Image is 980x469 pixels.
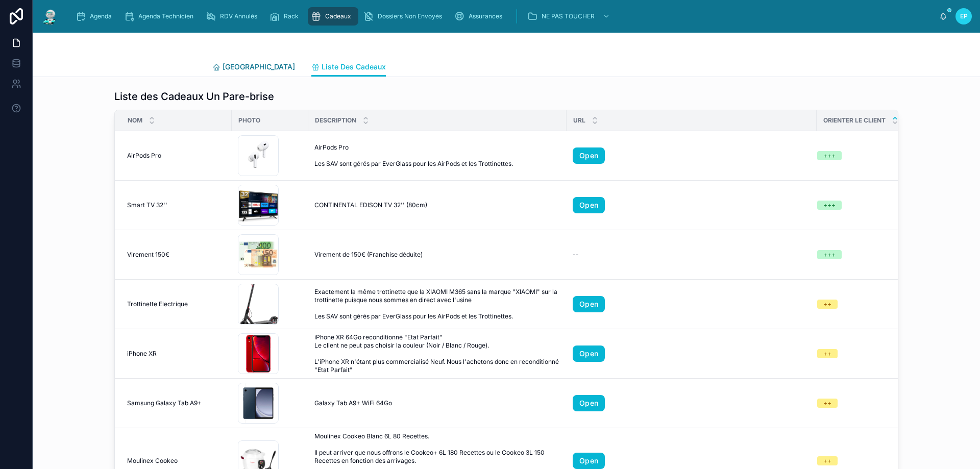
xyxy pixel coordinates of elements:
a: Open [573,147,605,164]
span: Samsung Galaxy Tab A9+ [127,399,202,407]
span: Moulinex Cookeo [127,457,178,465]
span: NE PAS TOUCHER [542,12,595,20]
span: Agenda [90,12,112,20]
a: RDV Annulés [203,7,264,26]
span: Exactement la même trottinette que la XIAOMI M365 sans la marque "XIAOMI" sur la trottinette puis... [314,288,560,320]
div: +++ [823,201,836,210]
img: App logo [41,8,59,24]
a: Agenda Technicien [121,7,201,26]
a: Assurances [451,7,509,26]
span: Photo [238,116,260,125]
span: Liste Des Cadeaux [322,62,386,72]
a: Open [573,345,605,362]
span: AirPods Pro [127,152,161,160]
a: NE PAS TOUCHER [524,7,615,26]
a: Liste Des Cadeaux [311,58,386,77]
div: +++ [823,250,836,259]
span: Description [315,116,356,125]
span: Orienter le client [823,116,886,125]
div: ++ [823,349,831,358]
a: Cadeaux [308,7,358,26]
div: ++ [823,399,831,408]
span: URL [573,116,585,125]
span: Smart TV 32'' [127,201,167,209]
div: +++ [823,151,836,160]
div: ++ [823,456,831,465]
span: Galaxy Tab A9+ WiFi 64Go [314,399,392,407]
span: CONTINENTAL EDISON TV 32'' (80cm) [314,201,427,209]
a: Open [573,395,605,411]
div: scrollable content [67,5,939,28]
a: [GEOGRAPHIC_DATA] [212,58,295,78]
span: Virement 150€ [127,251,169,259]
a: Agenda [72,7,119,26]
a: Open [573,197,605,213]
span: [GEOGRAPHIC_DATA] [223,62,295,72]
span: Agenda Technicien [138,12,193,20]
span: -- [573,251,579,259]
a: Open [573,453,605,469]
span: Assurances [469,12,502,20]
span: Rack [284,12,299,20]
span: Virement de 150€ (Franchise déduite) [314,251,423,259]
h1: Liste des Cadeaux Un Pare-brise [114,89,274,104]
span: AirPods Pro Les SAV sont gérés par EverGlass pour les AirPods et les Trottinettes. [314,143,549,168]
a: Open [573,296,605,312]
span: RDV Annulés [220,12,257,20]
span: Cadeaux [325,12,351,20]
span: Dossiers Non Envoyés [378,12,442,20]
span: iPhone XR [127,350,157,358]
span: iPhone XR 64Go reconditionné "Etat Parfait" Le client ne peut pas choisir la couleur (Noir / Blan... [314,333,560,374]
span: Nom [128,116,142,125]
a: Dossiers Non Envoyés [360,7,449,26]
a: Rack [266,7,306,26]
div: ++ [823,300,831,309]
span: EP [960,12,968,20]
span: Trottinette Electrique [127,300,188,308]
